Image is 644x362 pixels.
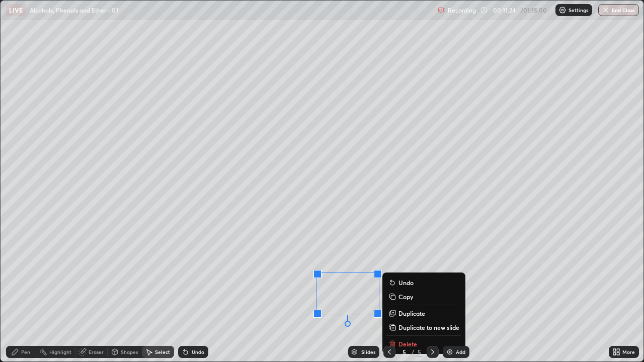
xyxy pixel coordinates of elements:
div: Slides [361,349,375,354]
div: Eraser [89,349,104,354]
button: End Class [598,4,639,16]
p: Undo [398,279,414,287]
p: Alcohols, Phenols and Ether - 01 [30,6,118,14]
p: Duplicate [398,309,425,317]
p: Duplicate to new slide [398,323,459,331]
div: Pen [21,349,30,354]
p: Settings [569,8,588,13]
div: Shapes [121,349,138,354]
p: Recording [448,7,476,14]
button: Undo [386,277,461,289]
div: / [412,349,415,355]
p: Copy [398,293,413,301]
button: Duplicate [386,307,461,319]
div: Add [456,349,465,354]
div: Undo [192,349,204,354]
img: class-settings-icons [558,6,567,14]
p: LIVE [9,6,23,14]
div: 5 [417,347,423,356]
p: Delete [398,340,417,348]
button: Duplicate to new slide [386,321,461,333]
div: Select [155,349,170,354]
div: More [622,349,635,354]
div: 5 [399,349,410,355]
img: end-class-cross [602,6,610,14]
img: recording.375f2c34.svg [438,6,446,14]
div: Highlight [49,349,71,354]
img: add-slide-button [446,348,454,356]
button: Delete [386,338,461,350]
button: Copy [386,291,461,303]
